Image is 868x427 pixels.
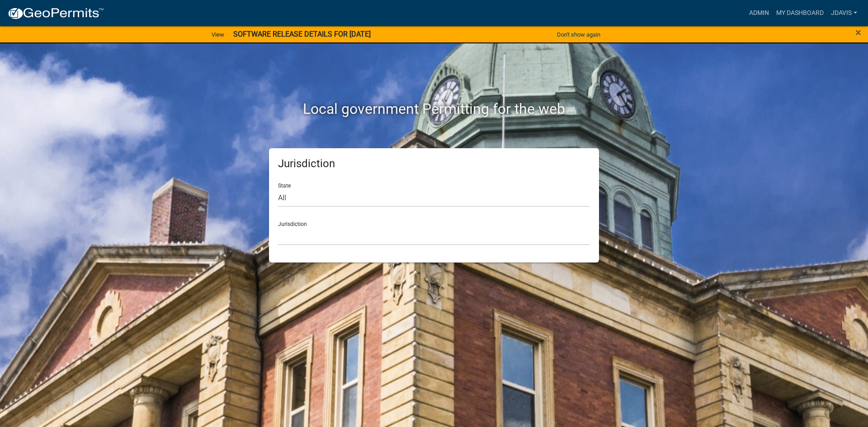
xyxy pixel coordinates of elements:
[183,100,685,117] h2: Local government Permitting for the web
[855,26,861,39] span: ×
[553,27,604,42] button: Don't show again
[827,5,861,22] a: jdavis
[208,27,228,42] a: View
[278,157,590,170] h5: Jurisdiction
[773,5,827,22] a: My Dashboard
[745,5,773,22] a: Admin
[233,30,371,38] strong: SOFTWARE RELEASE DETAILS FOR [DATE]
[855,27,861,38] button: Close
